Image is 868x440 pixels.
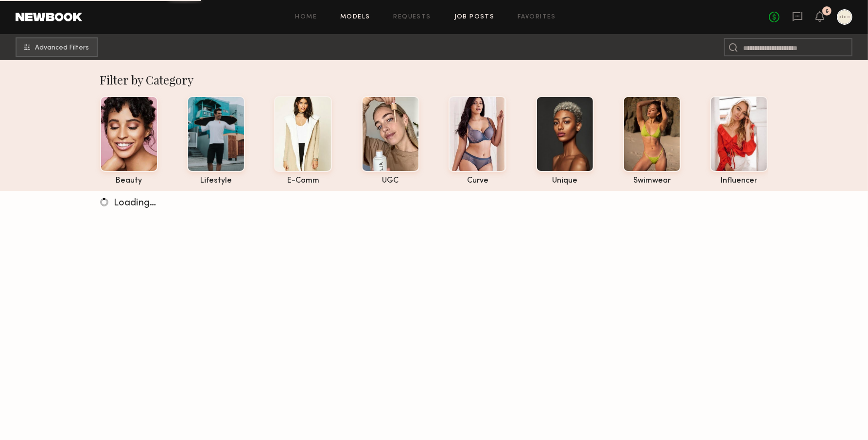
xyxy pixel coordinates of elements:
[449,177,506,185] div: curve
[35,45,89,51] span: Advanced Filters
[16,37,98,57] button: Advanced Filters
[518,14,556,20] a: Favorites
[187,177,245,185] div: lifestyle
[114,199,156,208] span: Loading…
[825,9,829,14] div: 6
[100,72,768,87] div: Filter by Category
[623,177,681,185] div: swimwear
[274,177,332,185] div: e-comm
[362,177,419,185] div: UGC
[295,14,317,20] a: Home
[340,14,370,20] a: Models
[100,177,158,185] div: beauty
[394,14,431,20] a: Requests
[710,177,768,185] div: influencer
[536,177,594,185] div: unique
[454,14,495,20] a: Job Posts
